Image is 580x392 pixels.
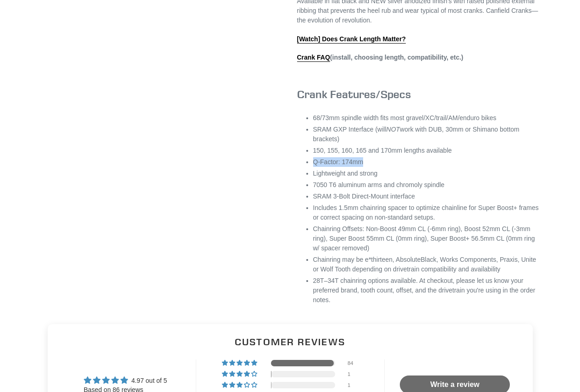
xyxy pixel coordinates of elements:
li: SRAM GXP Interface (will work with DUB, 30mm or Shimano bottom brackets) [313,125,540,144]
li: Chainring may be e*thirteen, AbsoluteBlack, Works Components, Praxis, Unite or Wolf Tooth dependi... [313,255,540,274]
li: 28T–34T chainring options available. At checkout, please let us know your preferred brand, tooth ... [313,276,540,305]
li: 150, 155, 160, 165 and 170mm lengths available [313,146,540,155]
a: Crank FAQ [297,54,330,62]
li: 7050 T6 aluminum arms and chromoly spindle [313,180,540,190]
div: 84 [348,360,359,366]
div: 1 [348,371,359,377]
li: Q-Factor: 174mm [313,157,540,167]
div: 1 [348,382,359,388]
h3: Crank Features/Specs [297,88,540,101]
span: 4.97 out of 5 [131,377,167,384]
li: 68/73mm spindle width fits most gravel/XC/trail/AM/enduro bikes [313,113,540,123]
li: Lightweight and strong [313,169,540,178]
em: NOT [387,126,400,133]
li: Chainring Offsets: Non-Boost 49mm CL (-6mm ring), Boost 52mm CL (-3mm ring), Super Boost 55mm CL ... [313,224,540,253]
li: Includes 1.5mm chainring spacer to optimize chainline for Super Boost+ frames or correct spacing ... [313,203,540,222]
div: 1% (1) reviews with 4 star rating [222,371,259,377]
strong: (install, choosing length, compatibility, etc.) [297,54,464,62]
div: Average rating is 4.97 stars [84,375,167,386]
li: SRAM 3-Bolt Direct-Mount interface [313,192,540,201]
div: 98% (84) reviews with 5 star rating [222,360,259,366]
h2: Customer Reviews [55,335,525,348]
div: 1% (1) reviews with 3 star rating [222,382,259,388]
a: [Watch] Does Crank Length Matter? [297,35,406,44]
